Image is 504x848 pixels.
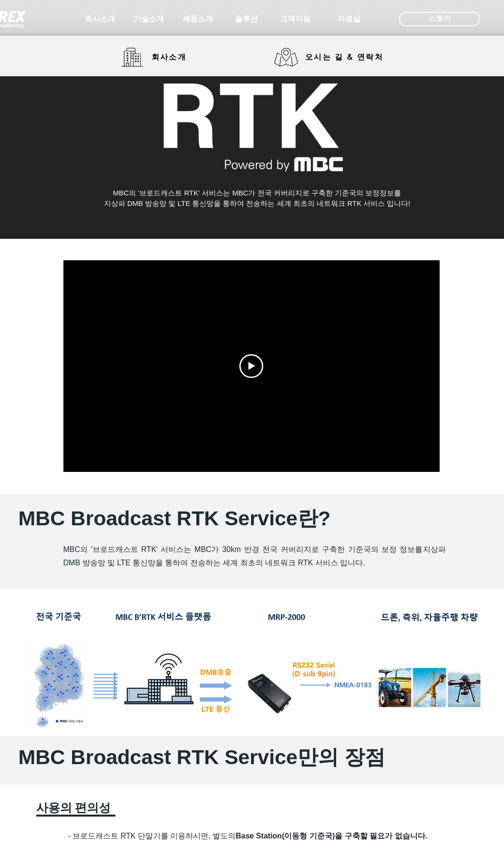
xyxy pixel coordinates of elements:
[235,14,258,24] span: 솔루션
[122,48,193,67] a: 회사소개
[125,10,173,29] a: 기술소개
[85,14,115,24] span: 회사소개
[325,10,373,29] a: 자료실
[428,13,451,24] span: 스토어
[113,189,401,197] span: MBC의 '브로드캐스트 RTK' 서비스는 MBC가 전국 커버리지로 구축한 기준국의 보정정보를
[152,52,187,62] span: 회사소개
[274,48,391,67] a: 오시는 길 & 연락처
[305,52,383,62] span: 오시는 길 & 연락처
[338,14,360,24] span: 자료실
[19,507,331,530] span: MBC Broadcast RTK Service란?
[104,199,411,207] span: 지상파 DMB 방송망 및 LTE 통신망을 통하여 전송하는 세계 최초의 네트워크 RTK 서비스 입니다!
[63,545,423,553] span: MBC의 '브로드캐스트 RTK' 서비스는 MBC가 30km 반경 전국 커버리지로 구축한 기준국의 보정 정보를
[68,832,428,840] span: - 브로드캐스트 RTK 단말기를 이용하시면, 별도의
[236,832,427,840] span: Base Station(이동형 기준국)을 구축할 필요가 없습니다.
[399,12,480,26] div: 스토어
[223,10,270,29] a: 솔루션
[239,354,263,378] button: Play video
[134,14,164,24] span: 기술소개
[19,746,385,768] span: MBC Broadcast RTK Service만의 장점
[174,10,222,29] a: 제품소개
[19,604,486,729] img: brtk.png
[36,801,111,814] span: ​사용의 편의성
[328,548,504,848] iframe: Wix Chat
[280,14,310,24] span: 고객지원
[76,10,124,29] a: 회사소개
[271,10,319,29] a: 고객지원
[183,14,213,24] span: 제품소개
